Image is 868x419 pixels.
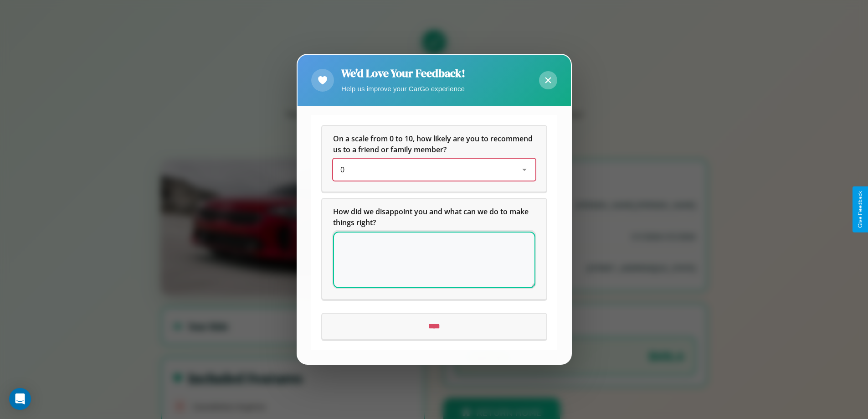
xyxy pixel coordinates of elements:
[341,83,465,95] p: Help us improve your CarGo experience
[9,388,31,410] div: Open Intercom Messenger
[341,66,465,81] h2: We'd Love Your Feedback!
[333,207,530,228] span: How did we disappoint you and what can we do to make things right?
[322,126,546,192] div: On a scale from 0 to 10, how likely are you to recommend us to a friend or family member?
[333,159,535,181] div: On a scale from 0 to 10, how likely are you to recommend us to a friend or family member?
[333,134,535,155] h5: On a scale from 0 to 10, how likely are you to recommend us to a friend or family member?
[340,165,344,175] span: 0
[857,191,863,228] div: Give Feedback
[333,134,534,155] span: On a scale from 0 to 10, how likely are you to recommend us to a friend or family member?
